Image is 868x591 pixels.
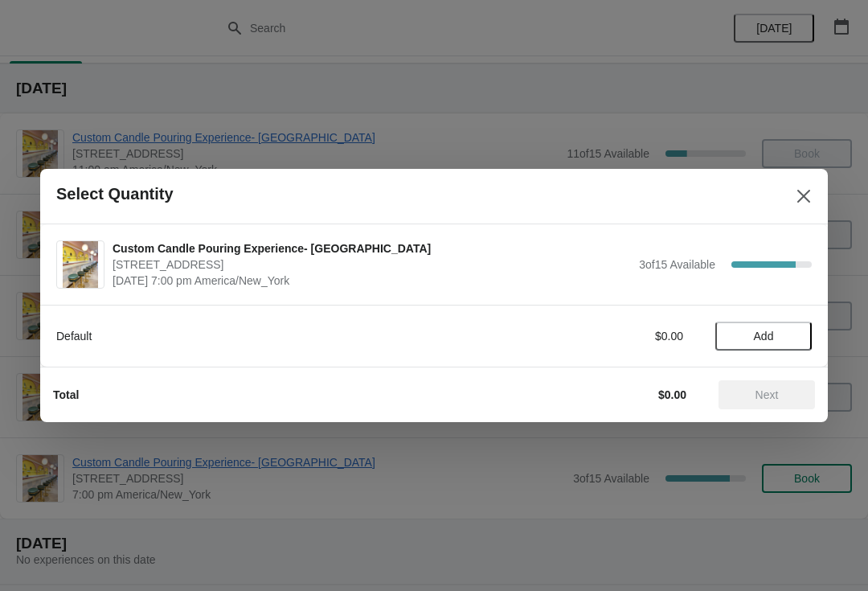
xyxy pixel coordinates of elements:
[658,388,686,401] strong: $0.00
[63,241,98,288] img: Custom Candle Pouring Experience- Delray Beach | 415 East Atlantic Avenue, Delray Beach, FL, USA ...
[113,273,631,289] span: [DATE] 7:00 pm America/New_York
[715,322,812,351] button: Add
[53,388,79,401] strong: Total
[789,182,818,211] button: Close
[56,328,502,344] div: Default
[639,258,715,271] span: 3 of 15 Available
[56,185,174,203] h2: Select Quantity
[113,240,631,257] span: Custom Candle Pouring Experience- [GEOGRAPHIC_DATA]
[534,328,683,344] div: $0.00
[113,257,631,273] span: [STREET_ADDRESS]
[754,330,774,343] span: Add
